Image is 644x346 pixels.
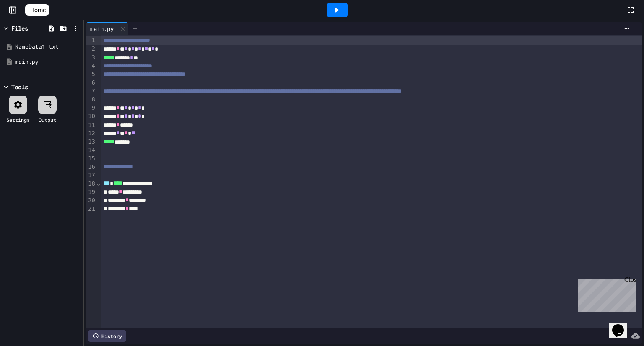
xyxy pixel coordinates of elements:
div: 14 [86,146,96,155]
div: History [88,330,126,342]
iframe: chat widget [609,312,636,338]
div: 21 [86,205,96,213]
div: 13 [86,138,96,146]
div: Files [11,24,28,33]
div: main.py [15,58,80,66]
div: 10 [86,112,96,121]
div: 17 [86,171,96,180]
div: main.py [86,22,128,35]
div: 18 [86,180,96,188]
div: Chat with us now!Close [3,3,58,53]
a: Home [25,4,49,16]
div: Tools [11,83,28,91]
div: 3 [86,54,96,62]
div: 5 [86,70,96,79]
div: 11 [86,121,96,129]
div: 16 [86,163,96,171]
span: Fold line [96,180,101,187]
div: 12 [86,129,96,138]
div: 20 [86,196,96,205]
div: main.py [86,24,118,33]
div: 19 [86,188,96,196]
div: 1 [86,36,96,45]
div: 4 [86,62,96,70]
span: Home [30,6,46,14]
div: 2 [86,45,96,53]
div: 15 [86,155,96,163]
iframe: chat widget [574,276,636,312]
div: 8 [86,96,96,104]
div: Settings [6,116,30,124]
div: NameData1.txt [15,43,80,51]
div: 7 [86,87,96,96]
div: Output [39,116,56,124]
div: 9 [86,104,96,112]
div: 6 [86,79,96,87]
